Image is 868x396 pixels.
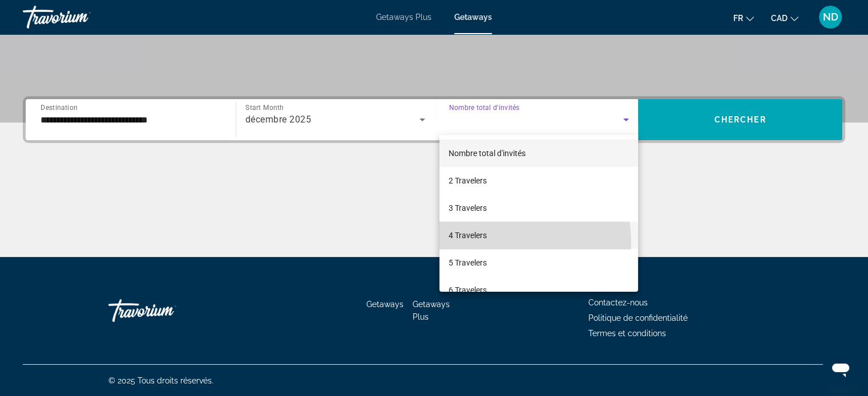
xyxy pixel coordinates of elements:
[449,174,487,187] span: 2 Travelers
[449,256,487,270] span: 5 Travelers
[449,228,487,242] span: 4 Travelers
[449,201,487,215] span: 3 Travelers
[449,283,487,297] span: 6 Travelers
[449,149,526,158] span: Nombre total d'invités
[822,350,859,387] iframe: Bouton de lancement de la fenêtre de messagerie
